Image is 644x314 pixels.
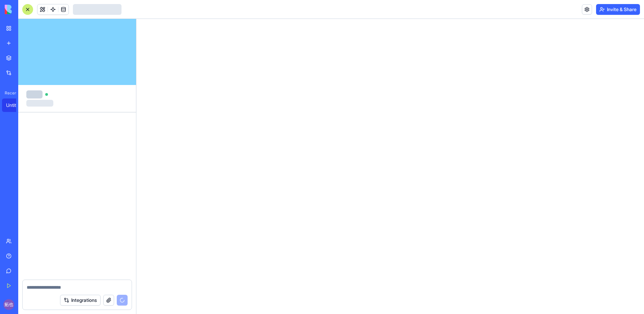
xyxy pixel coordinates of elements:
img: ACg8ocLJxFCK7gppBF6gCthKreZcbaR8kdsT91zmHYvtADQStZwjFw=s96-c [3,299,14,310]
a: Untitled App [2,98,29,112]
span: Recent [2,90,16,96]
img: logo [5,5,47,14]
button: Integrations [60,295,101,306]
button: Invite & Share [596,4,640,15]
div: Untitled App [6,102,25,109]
